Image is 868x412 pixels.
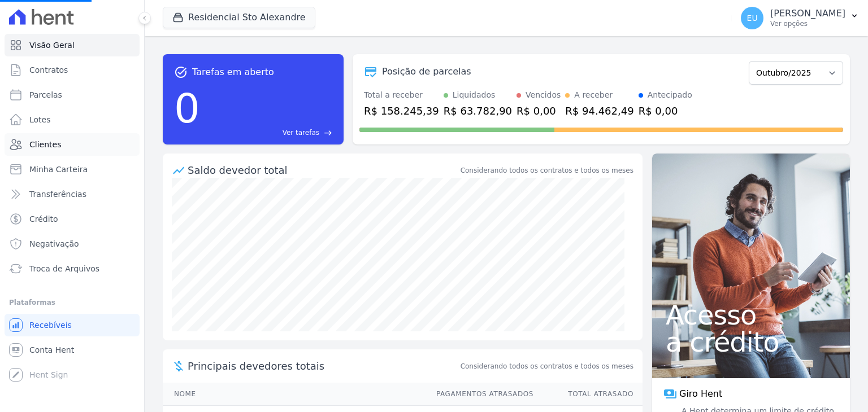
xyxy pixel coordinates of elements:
[29,344,74,356] span: Conta Hent
[526,89,561,101] div: Vencidos
[29,263,99,274] span: Troca de Arquivos
[29,238,79,249] span: Negativação
[770,19,845,28] p: Ver opções
[732,2,868,34] button: EU [PERSON_NAME] Ver opções
[5,108,140,131] a: Lotes
[5,233,140,255] a: Negativação
[174,65,188,79] span: task_alt
[5,314,140,336] a: Recebíveis
[188,358,458,374] span: Principais devedores totais
[29,114,51,125] span: Lotes
[5,208,140,230] a: Crédito
[29,189,86,200] span: Transferências
[426,383,534,406] th: Pagamentos Atrasados
[444,103,512,119] div: R$ 63.782,90
[29,89,62,100] span: Parcelas
[534,383,643,406] th: Total Atrasado
[453,89,496,101] div: Liquidados
[163,383,426,406] th: Nome
[364,103,439,119] div: R$ 158.245,39
[29,139,61,150] span: Clientes
[5,257,140,280] a: Troca de Arquivos
[324,129,332,137] span: east
[639,103,692,119] div: R$ 0,00
[770,8,845,19] p: [PERSON_NAME]
[747,14,758,22] span: EU
[29,213,58,225] span: Crédito
[163,7,315,28] button: Residencial Sto Alexandre
[461,165,633,176] div: Considerando todos os contratos e todos os meses
[666,328,836,356] span: a crédito
[679,387,722,401] span: Giro Hent
[188,163,458,178] div: Saldo devedor total
[364,89,439,101] div: Total a receber
[666,301,836,328] span: Acesso
[5,34,140,56] a: Visão Geral
[382,65,471,78] div: Posição de parcelas
[517,103,561,119] div: R$ 0,00
[9,296,135,309] div: Plataformas
[174,79,200,138] div: 0
[5,339,140,361] a: Conta Hent
[205,128,332,138] a: Ver tarefas east
[5,84,140,106] a: Parcelas
[648,89,692,101] div: Antecipado
[461,361,633,371] span: Considerando todos os contratos e todos os meses
[283,128,319,138] span: Ver tarefas
[29,40,75,51] span: Visão Geral
[29,164,88,175] span: Minha Carteira
[565,103,633,119] div: R$ 94.462,49
[192,65,274,79] span: Tarefas em aberto
[29,319,72,331] span: Recebíveis
[5,133,140,156] a: Clientes
[574,89,613,101] div: A receber
[29,64,68,76] span: Contratos
[5,158,140,181] a: Minha Carteira
[5,59,140,81] a: Contratos
[5,183,140,205] a: Transferências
